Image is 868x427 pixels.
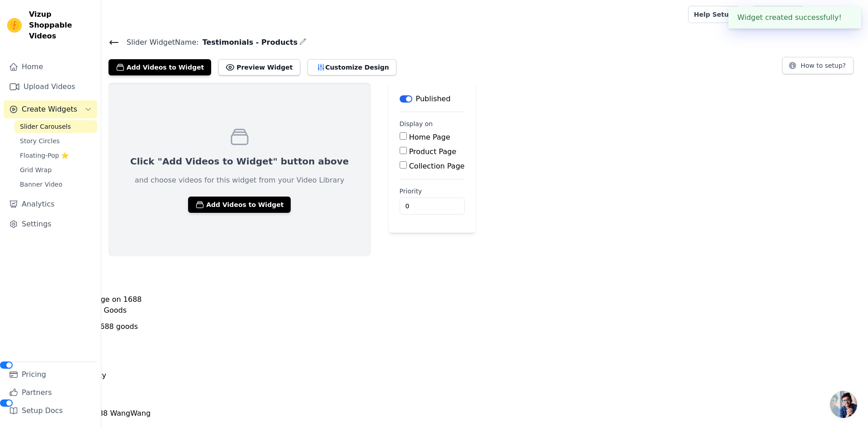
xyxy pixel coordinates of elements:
button: S Sikimaru [811,6,861,23]
span: Floating-Pop ⭐ [20,151,69,160]
button: How to setup? [782,57,854,74]
p: Click "Add Videos to Widget" button above [130,155,349,168]
button: Add Videos to Widget [188,197,291,213]
a: Banner Video [14,178,97,191]
a: Ouvrir le chat [830,391,857,418]
span: Testimonials - Products [199,37,298,48]
a: Book Demo [752,6,804,23]
span: Banner Video [20,180,62,189]
a: Upload Videos [4,78,97,96]
label: Product Page [409,147,457,156]
a: How to setup? [782,63,854,72]
label: Home Page [409,133,450,141]
span: Story Circles [20,136,60,145]
p: Published [416,94,451,104]
a: Pricing [4,366,97,384]
a: Settings [4,215,97,233]
label: Collection Page [409,162,465,170]
a: Slider Carousels [14,120,97,133]
button: Preview Widget [218,59,300,75]
p: and choose videos for this widget from your Video Library [135,175,344,186]
a: Grid Wrap [14,164,97,176]
div: Edit Name [299,36,307,48]
span: Grid Wrap [20,165,52,174]
span: Slider Widget Name: [119,37,199,48]
span: Slider Carousels [20,122,71,131]
a: Analytics [4,195,97,213]
span: Vizup Shoppable Videos [29,9,94,42]
button: Create Widgets [4,100,97,118]
button: Close [842,12,852,23]
a: Help Setup [688,6,739,23]
a: Partners [4,384,97,402]
label: Priority [400,187,465,196]
a: Floating-Pop ⭐ [14,149,97,162]
p: Sikimaru [826,6,861,23]
legend: Display on [400,119,433,128]
button: Add Videos to Widget [108,59,211,75]
div: Widget created successfully! [728,7,861,28]
span: Create Widgets [22,104,77,115]
button: Customize Design [307,59,396,75]
a: Setup Docs [4,402,97,420]
a: Story Circles [14,135,97,147]
a: Home [4,58,97,76]
img: Vizup [7,18,22,33]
